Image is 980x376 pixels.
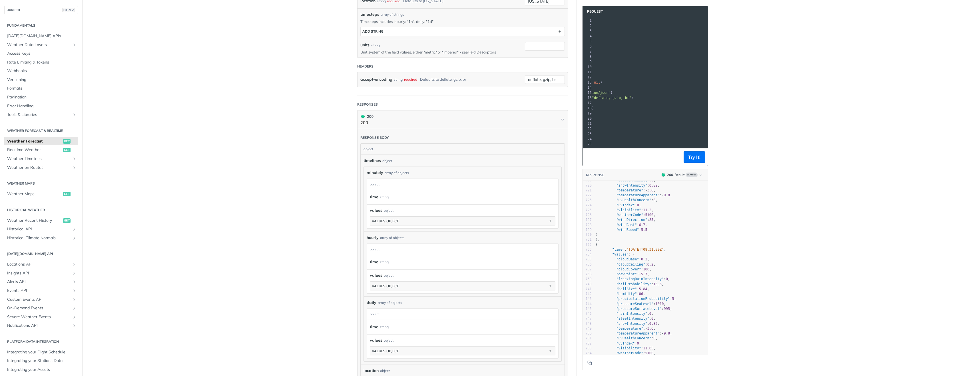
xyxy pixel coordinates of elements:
[586,153,594,161] button: Copy to clipboard
[596,248,666,252] span: : ,
[583,272,592,277] div: 738
[616,188,643,192] span: "temperature"
[583,188,592,193] div: 721
[72,323,77,328] button: Show subpages for Notifications API
[583,59,593,64] div: 9
[596,257,649,261] span: : ,
[596,302,666,306] span: : ,
[385,170,409,175] div: array of objects
[367,179,557,190] div: object
[616,282,651,286] span: "hailProbability"
[583,49,593,54] div: 7
[371,43,380,48] div: string
[7,367,77,373] span: Integrating your Assets
[7,51,77,56] span: Access Keys
[72,236,77,240] button: Show subpages for Historical Climate Normals
[596,208,653,212] span: : ,
[639,272,641,276] span: -
[360,113,565,126] button: 200 200200
[596,267,651,271] span: : ,
[596,203,641,207] span: : ,
[370,207,382,213] span: values
[616,218,647,222] span: "windDirection"
[596,252,635,256] span: : {
[583,316,592,321] div: 747
[583,252,592,257] div: 734
[360,19,565,24] p: Timesteps includes: hourly: "1h", daily: "1d"
[664,193,670,197] span: 9.8
[586,359,594,367] button: Copy to clipboard
[364,158,381,164] span: timelines
[4,278,78,286] a: Alerts APIShow subpages for Alerts API
[4,260,78,269] a: Locations APIShow subpages for Locations API
[583,242,592,247] div: 732
[583,44,593,49] div: 6
[72,227,77,231] button: Show subpages for Historical API
[7,94,77,100] span: Pagination
[616,213,643,217] span: "weatherCode"
[583,302,592,306] div: 744
[7,86,77,91] span: Formats
[370,217,555,225] button: values object
[616,312,647,316] span: "rainIntensity"
[4,41,78,49] a: Weather Data LayersShow subpages for Weather Data Layers
[7,112,71,118] span: Tools & Libraries
[616,193,660,197] span: "temperatureApparent"
[583,217,592,222] div: 727
[382,158,392,163] div: object
[583,100,593,106] div: 17
[72,262,77,267] button: Show subpages for Locations API
[583,54,593,59] div: 8
[372,349,399,353] div: values object
[4,128,78,133] h2: Weather Forecast & realtime
[649,218,653,222] span: 85
[7,349,77,355] span: Integrating your Flight Schedule
[7,305,71,311] span: On-Demand Events
[7,42,71,48] span: Weather Data Layers
[586,172,605,178] button: RESPONSE
[583,267,592,272] div: 737
[594,80,600,84] span: nil
[583,193,592,198] div: 722
[616,316,649,320] span: "sleetIntensity"
[656,302,664,306] span: 1010
[647,326,654,331] span: 3.6
[361,144,563,155] div: object
[4,251,78,256] h2: [DATE][DOMAIN_NAME] API
[360,75,392,84] label: accept-encoding
[649,312,651,316] span: 0
[583,247,592,252] div: 733
[583,336,592,341] div: 751
[596,223,647,227] span: : ,
[4,190,78,198] a: Weather Mapsget
[584,9,603,14] span: Request
[616,183,647,187] span: "snowIntensity"
[639,287,647,291] span: 5.84
[583,223,592,227] div: 728
[367,244,557,255] div: object
[596,322,660,326] span: : ,
[380,193,389,201] div: string
[616,326,643,331] span: "temperature"
[4,181,78,186] h2: Weather Maps
[596,312,653,316] span: : ,
[583,70,593,75] div: 11
[616,203,635,207] span: "uvIndex"
[4,155,78,163] a: Weather TimelinesShow subpages for Weather Timelines
[596,262,656,266] span: : ,
[380,235,404,240] div: array of objects
[664,331,670,335] span: 9.8
[360,50,516,55] p: Unit system of the field values, either "metric" or "imperial" - see
[357,102,378,107] div: Responses
[7,33,77,39] span: [DATE][DOMAIN_NAME] APIs
[583,311,592,316] div: 746
[370,272,382,278] span: values
[583,23,593,28] div: 2
[583,183,592,188] div: 720
[72,306,77,310] button: Show subpages for On-Demand Events
[653,198,655,202] span: 0
[596,277,670,281] span: : ,
[4,286,78,295] a: Events APIShow subpages for Events API
[4,304,78,312] a: On-Demand EventsShow subpages for On-Demand Events
[367,235,379,241] span: hourly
